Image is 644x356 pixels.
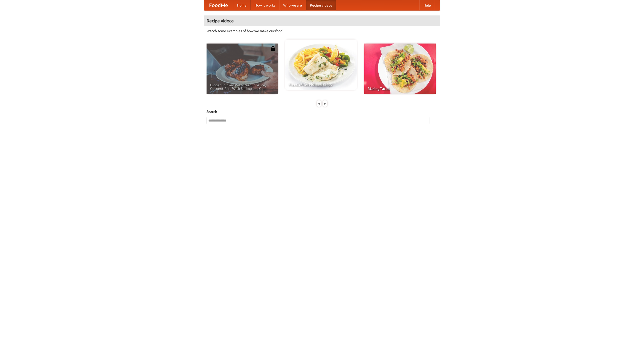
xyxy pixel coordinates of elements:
a: How it works [251,0,279,10]
a: French Fries Fish and Chips [285,39,357,90]
p: Watch some examples of how we make our food! [207,28,437,33]
h5: Search [207,109,437,114]
a: Making Tacos [364,44,436,94]
img: 483408.png [270,46,275,51]
a: Help [419,0,435,10]
span: Making Tacos [368,87,432,90]
span: French Fries Fish and Chips [289,83,353,86]
div: » [323,100,327,107]
div: « [317,100,321,107]
a: Home [233,0,251,10]
a: Recipe videos [306,0,336,10]
a: FoodMe [204,0,233,10]
a: Who we are [279,0,306,10]
h4: Recipe videos [204,16,440,26]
